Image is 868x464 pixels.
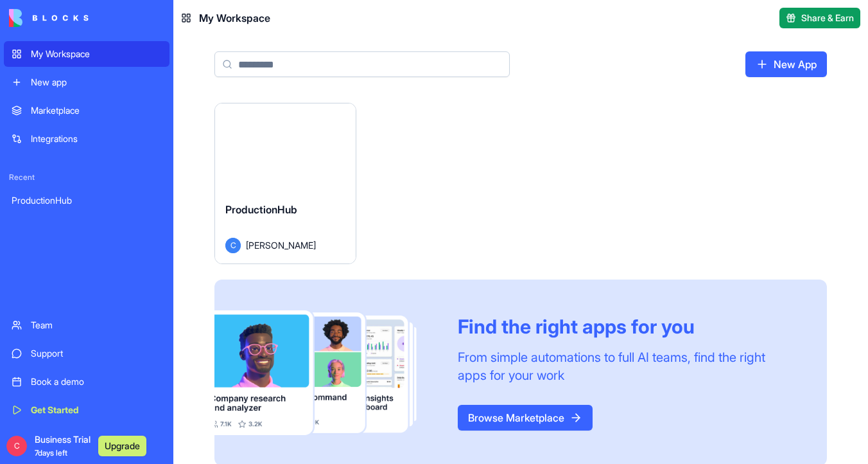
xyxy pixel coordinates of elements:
[4,188,169,213] a: ProductionHub
[6,436,27,456] span: C
[246,238,316,252] span: [PERSON_NAME]
[31,132,162,145] div: Integrations
[9,9,89,27] img: logo
[31,375,162,388] div: Book a demo
[4,98,169,123] a: Marketplace
[4,41,169,67] a: My Workspace
[214,103,356,264] a: ProductionHubC[PERSON_NAME]
[31,347,162,360] div: Support
[458,405,593,431] a: Browse Marketplace
[745,51,827,77] a: New App
[98,436,146,456] button: Upgrade
[4,172,169,183] span: Recent
[4,369,169,395] a: Book a demo
[31,48,162,60] div: My Workspace
[4,69,169,95] a: New app
[31,404,162,416] div: Get Started
[458,348,796,384] div: From simple automations to full AI teams, find the right apps for your work
[35,448,67,458] span: 7 days left
[4,312,169,338] a: Team
[4,397,169,423] a: Get Started
[779,8,860,28] button: Share & Earn
[12,194,162,207] div: ProductionHub
[31,76,162,89] div: New app
[214,310,437,436] img: Frame_181_egmpey.png
[4,126,169,152] a: Integrations
[35,433,91,459] span: Business Trial
[225,203,297,216] span: ProductionHub
[458,315,796,338] div: Find the right apps for you
[199,10,270,26] span: My Workspace
[31,104,162,117] div: Marketplace
[801,12,854,24] span: Share & Earn
[31,319,162,332] div: Team
[4,341,169,366] a: Support
[225,238,241,253] span: C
